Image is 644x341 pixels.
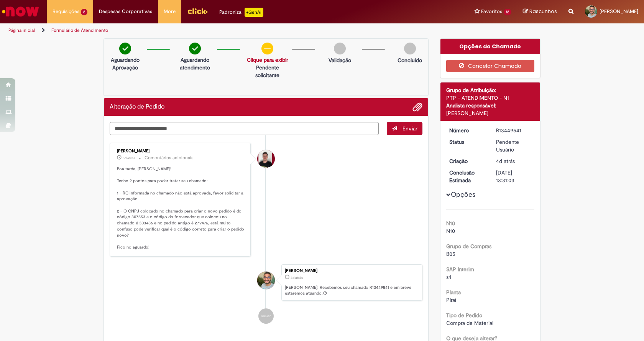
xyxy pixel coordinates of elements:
div: Pendente Usuário [496,138,532,153]
div: R13449541 [496,127,532,134]
p: Concluído [398,56,422,64]
p: Pendente solicitante [247,64,288,79]
div: [PERSON_NAME] [446,109,535,117]
span: Compra de Material [446,320,493,326]
img: circle-minus.png [261,43,273,54]
span: 12 [504,9,511,15]
span: 3d atrás [123,156,135,160]
div: Padroniza [219,8,263,17]
button: Adicionar anexos [412,102,422,112]
dt: Número [444,127,491,134]
b: Tipo de Pedido [446,312,482,319]
a: Clique para exibir [247,56,288,63]
div: PTP - ATENDIMENTO - N1 [446,94,535,102]
a: Formulário de Atendimento [51,27,108,33]
div: [PERSON_NAME] [117,149,245,153]
span: s4 [446,273,452,280]
p: +GenAi [245,8,263,17]
span: B05 [446,250,455,257]
button: Enviar [387,122,422,135]
div: [DATE] 13:31:03 [496,169,532,184]
span: Requisições [53,8,79,15]
b: SAP Interim [446,266,474,273]
dt: Criação [444,157,491,165]
div: 26/08/2025 16:30:30 [496,157,532,165]
p: Validação [329,56,351,64]
div: Rafael Pinheiro Guedes [257,272,275,289]
span: Despesas Corporativas [99,8,152,15]
p: Aguardando Aprovação [107,56,143,71]
span: Piraí [446,297,456,303]
span: 4d atrás [496,158,515,165]
p: Boa tarde, [PERSON_NAME]! Tenho 2 pontos para poder tratar seu chamado: 1 - RC informada no chama... [117,166,245,250]
span: N10 [446,227,455,234]
textarea: Digite sua mensagem aqui... [110,122,379,135]
a: Página inicial [8,27,35,33]
img: img-circle-grey.png [334,43,346,54]
b: Grupo de Compras [446,243,491,250]
b: Planta [446,289,461,296]
p: Aguardando atendimento [177,56,213,71]
span: 2 [81,9,87,15]
time: 27/08/2025 13:32:33 [123,156,135,160]
ul: Trilhas de página [6,23,424,38]
dt: Conclusão Estimada [444,169,491,184]
b: N10 [446,220,455,227]
time: 26/08/2025 16:30:30 [291,275,303,280]
a: Rascunhos [523,8,557,15]
div: Opções do Chamado [440,39,540,54]
div: [PERSON_NAME] [285,269,418,273]
span: Enviar [402,125,417,132]
div: Analista responsável: [446,102,535,109]
p: [PERSON_NAME]! Recebemos seu chamado R13449541 e em breve estaremos atuando. [285,285,418,297]
dt: Status [444,138,491,146]
img: img-circle-grey.png [404,43,416,54]
time: 26/08/2025 16:30:30 [496,158,515,165]
button: Cancelar Chamado [446,60,535,72]
img: check-circle-green.png [189,43,201,54]
small: Comentários adicionais [145,155,194,161]
img: check-circle-green.png [119,43,131,54]
span: Rascunhos [529,8,557,15]
h2: Alteração de Pedido Histórico de tíquete [110,104,164,110]
div: Grupo de Atribuição: [446,86,535,94]
li: Rafael Pinheiro Guedes [110,264,422,301]
span: 4d atrás [291,275,303,280]
img: ServiceNow [1,4,40,19]
span: [PERSON_NAME] [600,8,638,15]
img: click_logo_yellow_360x200.png [187,5,208,17]
span: More [164,8,176,15]
ul: Histórico de tíquete [110,135,422,331]
span: Favoritos [481,8,502,15]
div: Matheus Henrique Drudi [257,150,275,168]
